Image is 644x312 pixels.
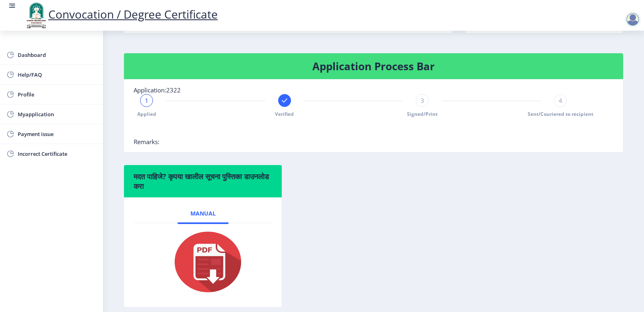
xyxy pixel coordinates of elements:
span: Signed/Print [407,111,438,117]
span: 4 [559,96,562,105]
h4: Application Process Bar [134,60,613,73]
span: Myapplication [18,109,97,119]
h6: मदत पाहिजे? कृपया खालील सूचना पुस्तिका डाउनलोड करा [134,172,272,191]
span: Verified [275,111,294,117]
span: 3 [421,96,424,105]
a: Manual [178,204,229,223]
img: pdf.png [163,230,243,294]
img: logo [24,2,48,29]
span: Dashboard [18,50,97,60]
span: Application:2322 [134,86,181,94]
span: Profile [18,90,97,99]
span: Remarks: [134,138,159,146]
a: Convocation / Degree Certificate [24,6,218,22]
span: Manual [190,210,216,217]
span: Sent/Couriered to recipient [528,111,593,117]
span: Applied [137,111,156,117]
span: Payment issue [18,129,97,139]
span: Incorrect Certificate [18,149,97,159]
span: 1 [145,96,149,105]
span: Help/FAQ [18,70,97,80]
